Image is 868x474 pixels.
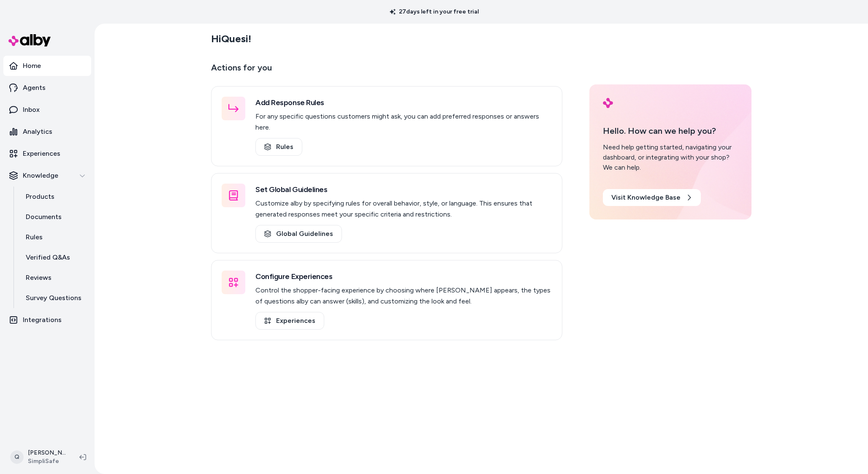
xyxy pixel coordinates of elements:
[17,187,91,207] a: Products
[603,125,738,137] p: Hello. How can we help you?
[26,273,52,283] p: Reviews
[385,8,484,16] p: 27 days left in your free trial
[26,192,54,202] p: Products
[3,122,91,142] a: Analytics
[23,61,41,71] p: Home
[603,98,613,108] img: alby Logo
[17,247,91,268] a: Verified Q&As
[255,97,552,108] h3: Add Response Rules
[26,252,70,263] p: Verified Q&As
[603,142,738,173] div: Need help getting started, navigating your dashboard, or integrating with your shop? We can help.
[23,127,52,137] p: Analytics
[5,444,73,471] button: Q[PERSON_NAME]SimpliSafe
[17,227,91,247] a: Rules
[28,457,66,466] span: SimpliSafe
[255,271,552,282] h3: Configure Experiences
[255,285,552,307] p: Control the shopper-facing experience by choosing where [PERSON_NAME] appears, the types of quest...
[3,165,91,186] button: Knowledge
[211,33,251,45] h2: Hi Quesi !
[3,100,91,120] a: Inbox
[3,310,91,330] a: Integrations
[3,144,91,164] a: Experiences
[10,450,24,464] span: Q
[255,111,552,133] p: For any specific questions customers might ask, you can add preferred responses or answers here.
[26,232,43,242] p: Rules
[23,105,40,115] p: Inbox
[255,225,342,243] a: Global Guidelines
[255,198,552,220] p: Customize alby by specifying rules for overall behavior, style, or language. This ensures that ge...
[26,293,81,303] p: Survey Questions
[255,138,302,156] a: Rules
[255,312,324,330] a: Experiences
[211,61,562,81] p: Actions for you
[17,207,91,227] a: Documents
[8,34,51,46] img: alby Logo
[26,212,62,222] p: Documents
[23,171,58,181] p: Knowledge
[23,149,60,159] p: Experiences
[17,268,91,288] a: Reviews
[23,83,46,93] p: Agents
[3,78,91,98] a: Agents
[23,315,62,325] p: Integrations
[255,184,552,195] h3: Set Global Guidelines
[603,189,701,206] a: Visit Knowledge Base
[28,449,66,457] p: [PERSON_NAME]
[3,56,91,76] a: Home
[17,288,91,308] a: Survey Questions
